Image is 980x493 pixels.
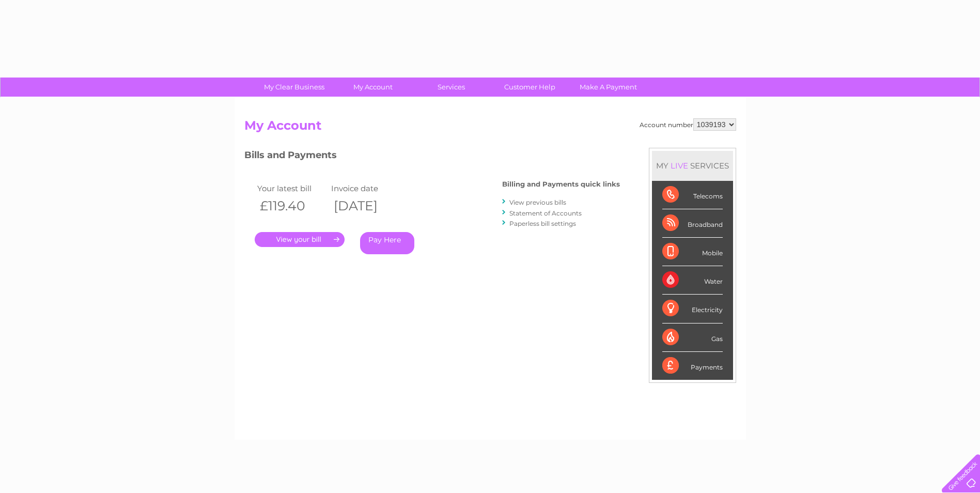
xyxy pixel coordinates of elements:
[330,78,415,97] a: My Account
[662,181,723,209] div: Telecoms
[662,209,723,238] div: Broadband
[329,195,403,217] th: [DATE]
[255,232,345,247] a: .
[668,161,690,171] div: LIVE
[662,295,723,323] div: Electricity
[255,195,329,217] th: £119.40
[509,198,566,206] a: View previous bills
[662,238,723,266] div: Mobile
[252,78,337,97] a: My Clear Business
[640,118,736,131] div: Account number
[360,232,414,254] a: Pay Here
[566,78,651,97] a: Make A Payment
[662,266,723,295] div: Water
[329,181,403,195] td: Invoice date
[255,181,329,195] td: Your latest bill
[487,78,572,97] a: Customer Help
[502,180,620,188] h4: Billing and Payments quick links
[244,148,620,166] h3: Bills and Payments
[244,118,736,138] h2: My Account
[509,209,582,217] a: Statement of Accounts
[662,352,723,380] div: Payments
[662,323,723,352] div: Gas
[409,78,494,97] a: Services
[652,151,733,180] div: MY SERVICES
[509,220,576,227] a: Paperless bill settings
